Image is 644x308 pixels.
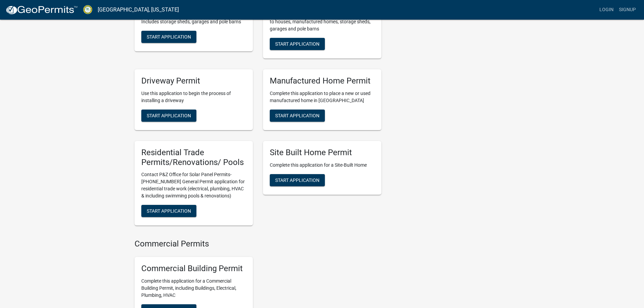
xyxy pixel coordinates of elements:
[147,113,191,118] span: Start Application
[270,38,325,50] button: Start Application
[141,148,246,167] h5: Residential Trade Permits/Renovations/ Pools
[275,41,319,46] span: Start Application
[275,177,319,183] span: Start Application
[141,278,246,299] p: Complete this application for a Commercial Building Permit, including Buildings, Electrical, Plum...
[141,90,246,104] p: Use this application to begin the process of installing a driveway
[147,34,191,39] span: Start Application
[141,205,196,217] button: Start Application
[147,208,191,214] span: Start Application
[135,239,381,249] h4: Commercial Permits
[141,171,246,199] p: Contact P&Z Office for Solar Panel Permits- [PHONE_NUMBER] General Permit application for residen...
[270,76,375,86] h5: Manufactured Home Permit
[270,110,325,122] button: Start Application
[616,3,639,16] a: Signup
[270,90,375,104] p: Complete this application to place a new or used manufactured home in [GEOGRAPHIC_DATA]
[597,3,616,16] a: Login
[270,162,375,169] p: Complete this application for a Site-Built Home
[141,264,246,274] h5: Commercial Building Permit
[83,5,92,14] img: Crawford County, Georgia
[270,174,325,186] button: Start Application
[141,31,196,43] button: Start Application
[98,4,179,16] a: [GEOGRAPHIC_DATA], [US_STATE]
[270,148,375,158] h5: Site Built Home Permit
[141,110,196,122] button: Start Application
[275,113,319,118] span: Start Application
[141,76,246,86] h5: Driveway Permit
